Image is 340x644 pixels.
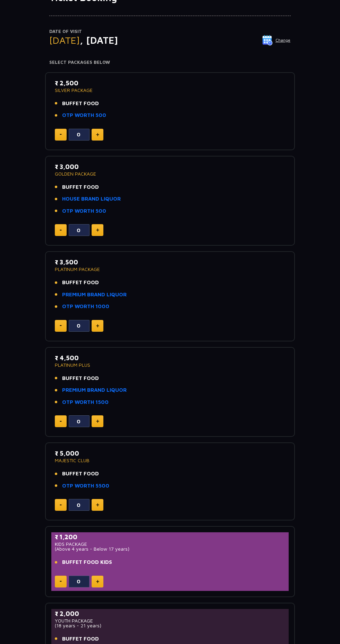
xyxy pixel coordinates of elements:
img: minus [60,421,62,422]
p: (18 years - 21 years) [55,623,285,628]
img: minus [60,230,62,231]
button: Change [262,35,291,46]
p: YOUTH PACKAGE [55,618,285,623]
span: , [DATE] [80,34,118,46]
a: HOUSE BRAND LIQUOR [62,195,121,203]
img: plus [96,503,99,507]
p: KIDS PACKAGE [55,542,285,546]
a: PREMIUM BRAND LIQUOR [62,291,127,299]
img: plus [96,133,99,136]
img: minus [60,134,62,135]
img: minus [60,325,62,326]
img: plus [96,580,99,583]
p: SILVER PACKAGE [55,88,285,93]
p: ₹ 2,000 [55,609,285,618]
a: OTP WORTH 500 [62,111,106,119]
span: BUFFET FOOD [62,635,99,643]
a: OTP WORTH 5500 [62,482,109,490]
p: ₹ 3,000 [55,162,285,171]
a: PREMIUM BRAND LIQUOR [62,386,127,394]
span: BUFFET FOOD [62,279,99,287]
p: ₹ 2,500 [55,78,285,88]
span: BUFFET FOOD [62,183,99,191]
span: BUFFET FOOD KIDS [62,558,112,566]
img: plus [96,324,99,328]
span: BUFFET FOOD [62,100,99,108]
span: BUFFET FOOD [62,374,99,382]
a: OTP WORTH 500 [62,207,106,215]
h4: Select Packages Below [49,60,291,65]
a: OTP WORTH 1000 [62,303,109,311]
p: MAJESTIC CLUB [55,458,285,463]
p: PLATINUM PACKAGE [55,267,285,272]
img: plus [96,420,99,423]
p: ₹ 5,000 [55,449,285,458]
p: Date of Visit [49,28,291,35]
p: (Above 4 years - Below 17 years) [55,546,285,551]
p: ₹ 3,500 [55,257,285,267]
span: BUFFET FOOD [62,470,99,478]
img: minus [60,505,62,506]
p: ₹ 4,500 [55,353,285,363]
span: [DATE] [49,34,80,46]
a: OTP WORTH 1500 [62,398,109,406]
p: GOLDEN PACKAGE [55,171,285,176]
img: minus [60,581,62,582]
img: plus [96,228,99,232]
p: ₹ 1,200 [55,532,285,542]
p: PLATINUM PLUS [55,363,285,367]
